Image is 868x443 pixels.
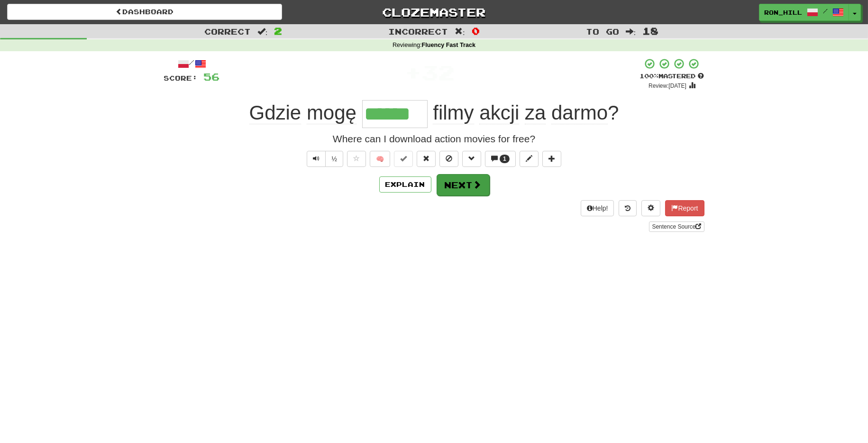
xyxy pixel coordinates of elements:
a: Dashboard [7,4,282,20]
a: Sentence Source [649,221,704,232]
span: 18 [642,25,658,37]
button: Explain [379,176,431,193]
span: mogę [307,102,356,124]
span: Incorrect [388,27,448,36]
button: ½ [325,151,343,167]
span: Score: [164,74,198,82]
button: Round history (alt+y) [619,200,637,216]
button: 🧠 [370,151,390,167]
span: za [525,102,546,124]
a: Ron_Hill / [759,4,849,21]
button: Next [437,174,490,196]
div: Mastered [640,72,704,81]
button: 1 [485,151,516,167]
span: / [823,8,828,14]
button: Reset to 0% Mastered (alt+r) [417,151,436,167]
a: Clozemaster [296,4,571,20]
span: filmy [433,102,474,124]
button: Add to collection (alt+a) [542,151,561,167]
span: Ron_Hill [764,8,802,17]
span: 2 [274,25,282,37]
span: Correct [204,27,251,36]
span: : [257,28,268,36]
span: darmo [551,102,608,124]
span: ? [428,102,619,124]
span: To go [586,27,619,36]
span: 100 % [640,72,659,80]
span: : [626,28,636,36]
span: akcji [479,102,519,124]
span: : [455,28,465,36]
div: / [164,58,220,70]
span: Gdzie [249,102,302,124]
button: Report [665,200,704,216]
button: Grammar (alt+g) [462,151,481,167]
span: + [405,58,421,86]
strong: Fluency Fast Track [422,42,475,48]
button: Help! [581,200,614,216]
span: 32 [421,60,455,84]
span: 0 [472,25,480,37]
button: Ignore sentence (alt+i) [439,151,458,167]
button: Set this sentence to 100% Mastered (alt+m) [394,151,413,167]
div: Where can I download action movies for free? [164,132,704,146]
small: Review: [DATE] [649,83,686,89]
button: Favorite sentence (alt+f) [347,151,366,167]
span: 1 [503,156,506,162]
span: 56 [204,71,220,83]
button: Edit sentence (alt+d) [520,151,539,167]
div: Text-to-speech controls [305,151,343,167]
button: Play sentence audio (ctl+space) [307,151,326,167]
